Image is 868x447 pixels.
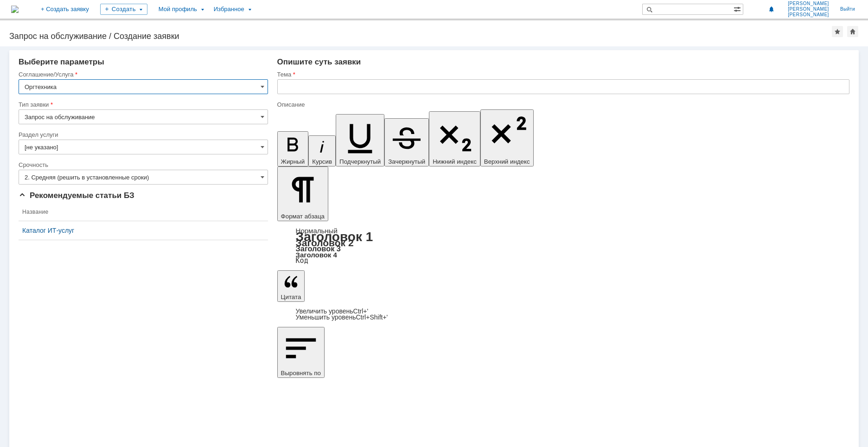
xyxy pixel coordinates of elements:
div: Тип заявки [19,102,266,108]
div: Цитата [277,308,849,320]
span: [PERSON_NAME] [788,12,829,18]
div: Добавить в избранное [832,26,843,37]
button: Курсив [308,135,336,166]
button: Цитата [277,270,305,302]
img: logo [11,6,19,13]
button: Верхний индекс [480,109,534,166]
span: Расширенный поиск [734,4,743,13]
div: Описание [277,102,848,108]
span: [PERSON_NAME] [788,6,829,12]
span: Ctrl+Shift+' [356,313,388,321]
a: Increase [296,307,369,315]
span: Выберите параметры [19,57,104,66]
a: Код [296,256,308,265]
span: Курсив [312,158,332,165]
a: Заголовок 3 [296,244,341,253]
span: Опишите суть заявки [277,57,361,66]
a: Нормальный [296,227,338,235]
button: Нижний индекс [429,111,480,166]
button: Жирный [277,131,309,166]
a: Заголовок 4 [296,251,337,259]
button: Формат абзаца [277,166,328,221]
span: Зачеркнутый [388,158,425,165]
a: Каталог ИТ-услуг [22,227,264,234]
span: Ctrl+' [353,307,369,315]
a: Заголовок 2 [296,237,354,248]
a: Decrease [296,313,388,321]
div: Формат абзаца [277,228,849,264]
span: Выровнять по [281,370,321,377]
span: Жирный [281,158,305,165]
span: Верхний индекс [484,158,530,165]
div: Соглашение/Услуга [19,71,266,77]
button: Зачеркнутый [384,118,429,166]
div: Сделать домашней страницей [847,26,858,37]
button: Выровнять по [277,327,325,378]
div: Запрос на обслуживание / Создание заявки [9,32,832,41]
div: Срочность [19,162,266,168]
div: Тема [277,71,848,77]
th: Название [19,203,268,221]
button: Подчеркнутый [336,114,384,166]
a: Перейти на домашнюю страницу [11,6,19,13]
span: Формат абзаца [281,213,325,220]
span: Нижний индекс [433,158,477,165]
span: Подчеркнутый [339,158,381,165]
div: Создать [100,4,147,15]
span: Рекомендуемые статьи БЗ [19,191,134,200]
span: [PERSON_NAME] [788,1,829,6]
span: Цитата [281,294,301,300]
div: Раздел услуги [19,132,266,138]
a: Заголовок 1 [296,230,373,244]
